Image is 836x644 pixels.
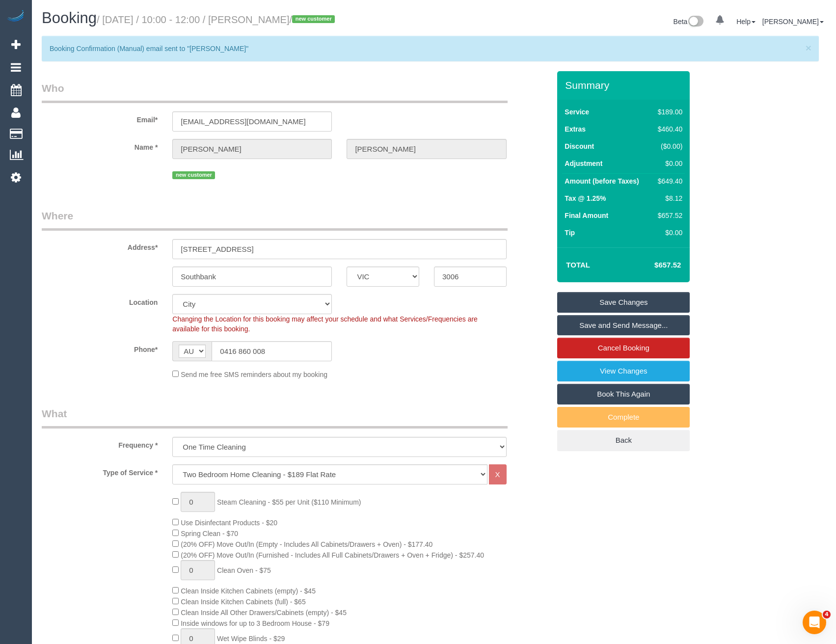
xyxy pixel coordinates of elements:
label: Location [34,294,165,307]
a: View Changes [557,361,690,381]
span: Inside windows for up to 3 Bedroom House - $79 [181,619,329,627]
label: Tax @ 1.25% [565,193,606,203]
a: Back [557,430,690,451]
span: Clean Inside Kitchen Cabinets (empty) - $45 [181,587,316,595]
span: Clean Inside All Other Drawers/Cabinets (empty) - $45 [181,609,347,617]
a: Save Changes [557,292,690,313]
a: Cancel Booking [557,338,690,358]
iframe: Intercom live chat [803,611,826,634]
span: Booking [42,9,97,27]
img: Automaid Logo [6,10,26,24]
span: Spring Clean - $70 [181,530,238,537]
a: [PERSON_NAME] [762,18,824,26]
div: $649.40 [654,176,682,186]
label: Extras [565,124,586,134]
a: Book This Again [557,384,690,404]
label: Tip [565,228,575,238]
label: Name * [34,139,165,152]
input: First Name* [172,139,332,159]
label: Type of Service * [34,464,165,478]
input: Phone* [212,341,332,361]
div: $8.12 [654,193,682,203]
span: Clean Oven - $75 [217,566,271,574]
span: Use Disinfectant Products - $20 [181,519,277,527]
span: / [290,14,338,25]
label: Frequency * [34,437,165,450]
legend: Who [42,81,508,103]
span: Changing the Location for this booking may affect your schedule and what Services/Frequencies are... [172,315,478,333]
span: (20% OFF) Move Out/In (Furnished - Includes All Full Cabinets/Drawers + Oven + Fridge) - $257.40 [181,551,484,559]
label: Service [565,107,589,117]
h3: Summary [565,80,685,91]
label: Amount (before Taxes) [565,176,639,186]
span: 4 [823,611,831,618]
label: Final Amount [565,211,608,220]
span: Steam Cleaning - $55 per Unit ($110 Minimum) [217,498,361,506]
label: Discount [565,141,594,151]
img: New interface [687,16,703,28]
div: $0.00 [654,159,682,168]
small: / [DATE] / 10:00 - 12:00 / [PERSON_NAME] [97,14,338,25]
div: $189.00 [654,107,682,117]
label: Email* [34,111,165,125]
h4: $657.52 [625,261,681,269]
input: Email* [172,111,332,132]
div: $460.40 [654,124,682,134]
span: new customer [172,171,215,179]
a: Help [736,18,755,26]
a: Beta [674,18,704,26]
a: Save and Send Message... [557,315,690,336]
p: Booking Confirmation (Manual) email sent to "[PERSON_NAME]" [50,44,801,54]
legend: Where [42,209,508,231]
button: Close [806,43,811,53]
label: Phone* [34,341,165,354]
label: Address* [34,239,165,252]
label: Adjustment [565,159,602,168]
span: Wet Wipe Blinds - $29 [217,635,285,643]
div: $657.52 [654,211,682,220]
input: Last Name* [347,139,506,159]
span: × [806,42,811,54]
input: Suburb* [172,267,332,287]
div: $0.00 [654,228,682,238]
div: ($0.00) [654,141,682,151]
span: Clean Inside Kitchen Cabinets (full) - $65 [181,598,305,606]
span: new customer [292,15,335,23]
strong: Total [566,261,590,269]
legend: What [42,406,508,429]
span: (20% OFF) Move Out/In (Empty - Includes All Cabinets/Drawers + Oven) - $177.40 [181,540,432,548]
input: Post Code* [434,267,507,287]
span: Send me free SMS reminders about my booking [181,371,327,378]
